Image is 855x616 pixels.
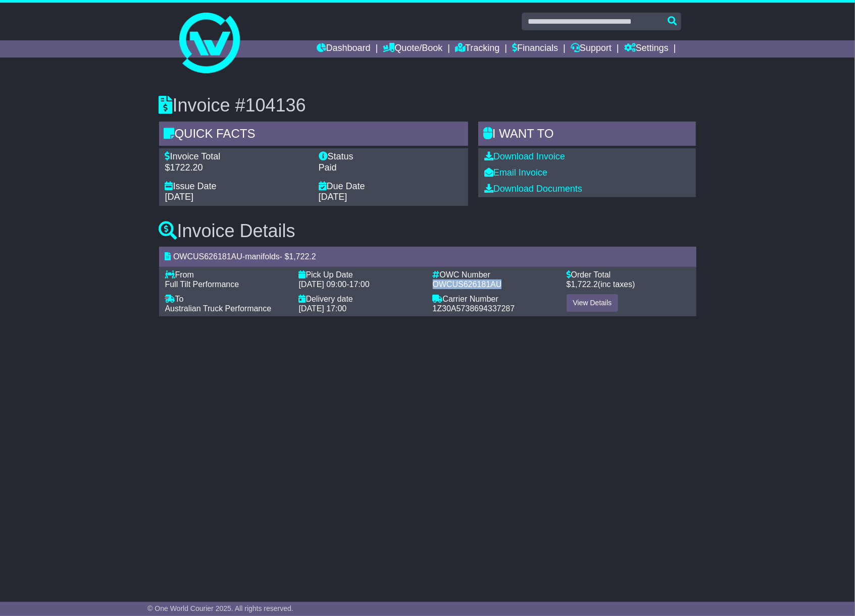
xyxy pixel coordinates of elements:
[319,192,462,203] div: [DATE]
[159,247,696,266] div: - - $
[299,294,423,304] div: Delivery date
[319,151,462,162] div: Status
[299,280,347,289] span: [DATE] 09:00
[317,40,371,58] a: Dashboard
[571,40,612,58] a: Support
[433,280,502,289] span: OWCUS626181AU
[299,304,347,313] span: [DATE] 17:00
[165,280,239,289] span: Full Tilt Performance
[159,122,468,149] div: Quick Facts
[159,95,696,116] h3: Invoice #104136
[165,304,272,313] span: Australian Truck Performance
[165,151,309,162] div: Invoice Total
[349,280,370,289] span: 17:00
[165,162,309,174] div: $1722.20
[299,270,423,279] div: Pick Up Date
[571,280,597,289] span: 1,722.2
[319,162,462,174] div: Paid
[245,252,279,261] span: manifolds
[484,184,582,194] a: Download Documents
[478,122,696,149] div: I WANT to
[159,221,696,241] h3: Invoice Details
[484,167,547,178] a: Email Invoice
[165,192,309,203] div: [DATE]
[165,181,309,192] div: Issue Date
[319,181,462,192] div: Due Date
[383,40,442,58] a: Quote/Book
[484,151,565,161] a: Download Invoice
[165,270,289,279] div: From
[165,294,289,304] div: To
[624,40,669,58] a: Settings
[512,40,558,58] a: Financials
[433,294,557,304] div: Carrier Number
[173,252,242,261] span: OWCUS626181AU
[147,604,293,612] span: © One World Courier 2025. All rights reserved.
[567,279,690,289] div: $ (inc taxes)
[567,270,690,279] div: Order Total
[567,294,619,312] a: View Details
[433,304,515,313] span: 1Z30A5738694337287
[455,40,499,58] a: Tracking
[289,252,316,261] span: 1,722.2
[299,279,423,289] div: -
[433,270,557,279] div: OWC Number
